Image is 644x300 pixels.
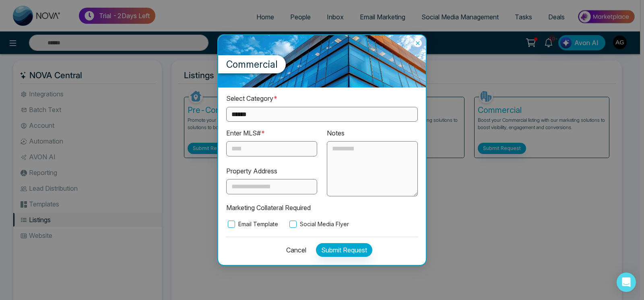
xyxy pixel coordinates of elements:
div: Open Intercom Messenger [617,273,636,292]
label: Select Category [226,94,278,104]
button: Cancel [281,243,306,257]
p: Marketing Collateral Required [226,203,418,213]
input: Email Template [228,221,235,228]
label: Commercial [218,55,286,73]
label: Property Address [226,166,277,176]
button: Submit Request [316,243,372,257]
label: Email Template [226,220,278,229]
label: Social Media Flyer [288,220,349,229]
label: Enter MLS# [226,128,265,138]
label: Notes [327,128,345,138]
input: Social Media Flyer [289,221,297,228]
